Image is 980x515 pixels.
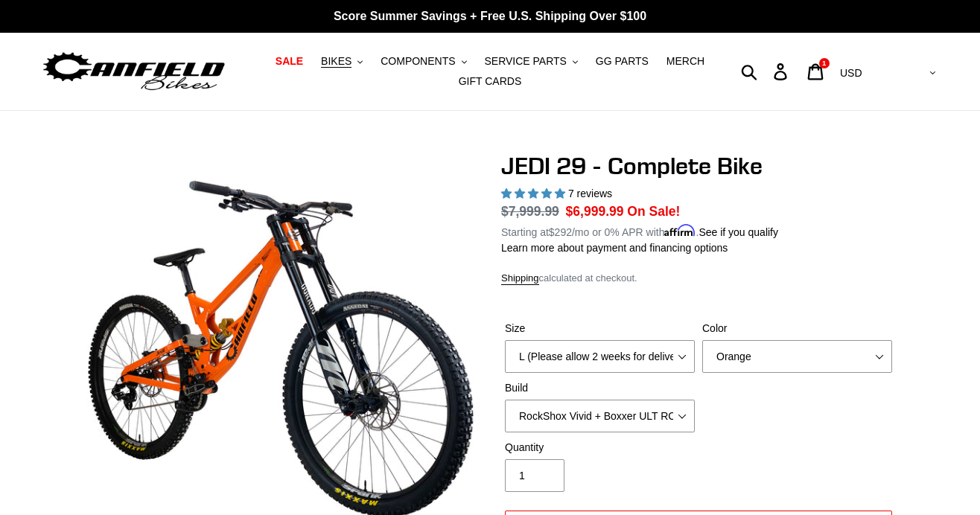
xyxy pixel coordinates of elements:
label: Quantity [505,440,695,455]
a: SALE [268,51,311,71]
h1: JEDI 29 - Complete Bike [501,152,896,180]
label: Color [702,321,892,336]
span: SALE [276,55,303,68]
span: On Sale! [627,202,680,221]
div: calculated at checkout. [501,271,896,286]
span: GIFT CARDS [459,75,522,88]
label: Build [505,380,695,396]
a: MERCH [659,51,712,71]
a: GG PARTS [588,51,656,71]
span: 5.00 stars [501,188,568,199]
button: COMPONENTS [373,51,474,71]
span: Affirm [664,224,696,237]
s: $7,999.99 [501,204,559,219]
span: 1 [822,60,826,67]
span: $6,999.99 [566,204,624,219]
button: SERVICE PARTS [477,51,585,71]
span: COMPONENTS [381,55,455,68]
a: Learn more about payment and financing options [501,242,728,254]
a: 1 [799,56,834,88]
span: MERCH [666,55,704,68]
span: 7 reviews [568,188,612,199]
a: GIFT CARDS [451,71,529,92]
span: SERVICE PARTS [484,55,566,68]
span: BIKES [321,55,351,68]
a: Shipping [501,272,539,285]
p: Starting at /mo or 0% APR with . [501,221,778,240]
span: $292 [549,226,572,238]
button: BIKES [314,51,370,71]
span: GG PARTS [596,55,649,68]
a: See if you qualify - Learn more about Affirm Financing (opens in modal) [699,226,778,238]
label: Size [505,321,695,336]
img: Canfield Bikes [41,48,227,95]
